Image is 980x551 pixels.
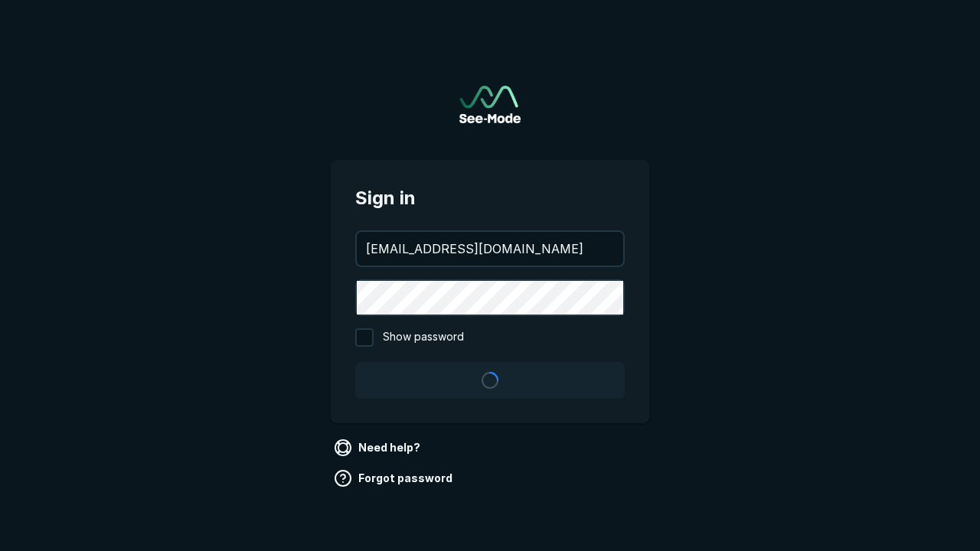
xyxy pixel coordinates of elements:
img: See-Mode Logo [459,86,521,123]
span: Sign in [355,184,625,212]
input: your@email.com [357,232,623,266]
a: Go to sign in [459,86,521,123]
a: Need help? [331,435,426,460]
a: Forgot password [331,466,459,491]
span: Show password [383,328,464,347]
